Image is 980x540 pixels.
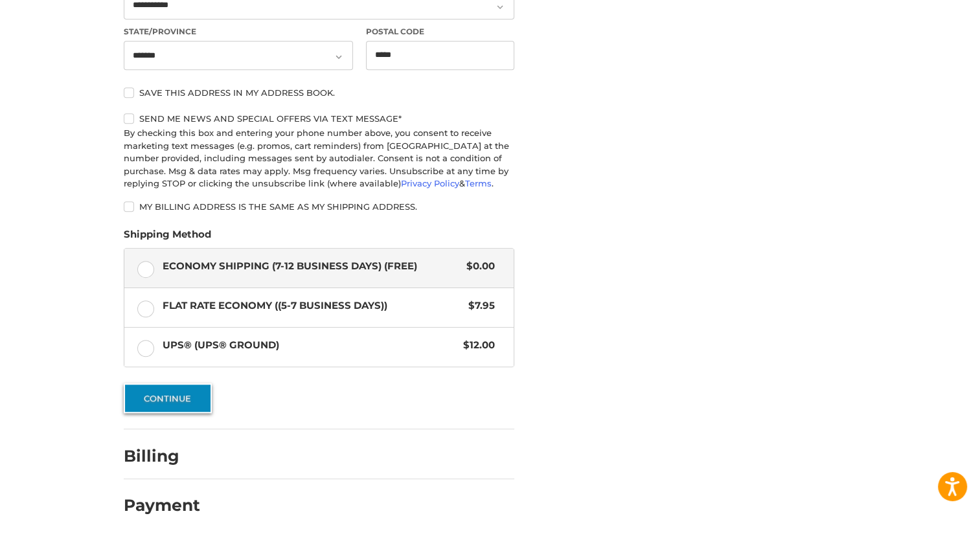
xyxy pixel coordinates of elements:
span: $0.00 [460,259,495,274]
a: Terms [465,178,492,188]
span: Flat Rate Economy ((5-7 Business Days)) [163,298,462,313]
label: Postal Code [366,26,515,38]
h2: Billing [124,446,199,466]
a: Privacy Policy [401,178,459,188]
span: UPS® (UPS® Ground) [163,338,457,353]
label: Save this address in my address book. [124,87,514,98]
span: Economy Shipping (7-12 Business Days) (Free) [163,259,461,274]
label: My billing address is the same as my shipping address. [124,201,514,212]
label: Send me news and special offers via text message* [124,113,514,124]
legend: Shipping Method [124,227,211,248]
label: State/Province [124,26,353,38]
span: $12.00 [457,338,495,353]
button: Continue [124,383,212,413]
div: By checking this box and entering your phone number above, you consent to receive marketing text ... [124,127,514,190]
h2: Payment [124,495,200,515]
span: $7.95 [462,298,495,313]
